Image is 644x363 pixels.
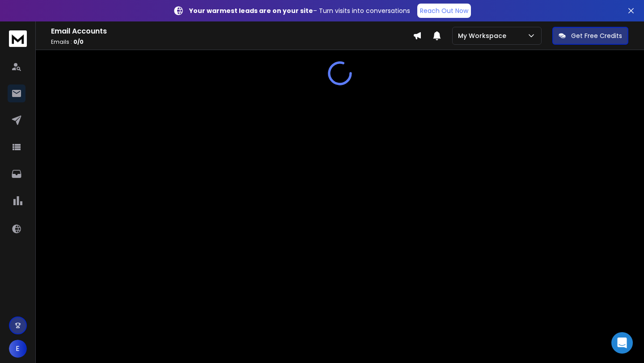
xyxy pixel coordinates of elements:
[189,6,410,15] p: – Turn visits into conversations
[9,340,27,358] button: E
[9,30,27,47] img: logo
[189,6,313,15] strong: Your warmest leads are on your site
[417,4,471,18] a: Reach Out Now
[51,38,413,46] p: Emails :
[458,31,510,40] p: My Workspace
[73,38,84,46] span: 0 / 0
[552,27,628,45] button: Get Free Credits
[571,31,622,40] p: Get Free Credits
[420,6,468,15] p: Reach Out Now
[611,332,633,354] div: Open Intercom Messenger
[51,26,413,37] h1: Email Accounts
